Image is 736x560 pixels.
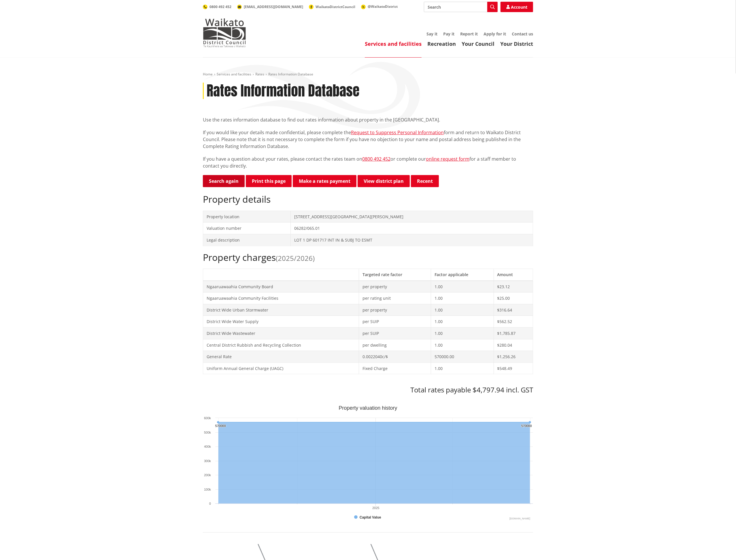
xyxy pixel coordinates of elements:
h1: Rates Information Database [207,83,359,99]
td: per property [359,281,431,293]
a: Contact us [512,31,533,37]
a: Your Council [462,40,495,47]
td: General Rate [203,351,359,363]
span: 0800 492 452 [210,4,231,9]
td: $1,256.26 [494,351,533,363]
p: If you would like your details made confidential, please complete the form and return to Waikato ... [203,129,533,150]
input: Search input [424,2,498,12]
span: WaikatoDistrictCouncil [316,4,355,9]
span: [EMAIL_ADDRESS][DOMAIN_NAME] [244,4,303,9]
a: Home [203,72,213,77]
td: $25.00 [494,293,533,304]
text: 600k [204,416,211,420]
td: 0.0022040c/$ [359,351,431,363]
td: 1.00 [431,281,494,293]
td: Fixed Charge [359,362,431,374]
p: Use the rates information database to find out rates information about property in the [GEOGRAPHI... [203,116,533,123]
a: Apply for it [484,31,506,37]
td: District Wide Wastewater [203,327,359,339]
text: Capital Value [360,515,381,519]
a: Make a rates payment [293,175,356,187]
path: Sunday, Jun 30, 12:00, 570,000. Capital Value. [217,421,219,424]
td: 1.00 [431,327,494,339]
th: Factor applicable [431,269,494,280]
td: $316.64 [494,304,533,316]
path: Monday, Jun 30, 12:00, 570,000. Capital Value. [529,421,531,424]
a: WaikatoDistrictCouncil [309,4,355,9]
h2: Property charges [203,252,533,263]
a: Recreation [427,40,456,47]
td: per SUIP [359,316,431,328]
text: 100k [204,488,211,491]
td: $562.52 [494,316,533,328]
th: Targeted rate factor [359,269,431,280]
a: [EMAIL_ADDRESS][DOMAIN_NAME] [237,4,303,9]
button: Recent [411,175,439,187]
a: Rates [255,72,264,77]
td: 570000.00 [431,351,494,363]
td: 06282/065.01 [290,223,533,234]
a: Services and facilities [217,72,251,77]
div: Property valuation history. Highcharts interactive chart. [203,406,533,521]
td: per rating unit [359,293,431,304]
a: Say it [426,31,437,37]
p: If you have a question about your rates, please contact the rates team on or complete our for a s... [203,155,533,169]
text: 200k [204,473,211,477]
a: Pay it [443,31,454,37]
td: Valuation number [203,223,291,234]
h2: Property details [203,194,533,205]
a: Report it [460,31,478,37]
text: 2025 [372,506,379,510]
a: 0800 492 452 [362,156,390,162]
a: Account [501,2,533,12]
a: Your District [500,40,533,47]
td: Uniform Annual General Charge (UAGC) [203,362,359,374]
td: $1,785.87 [494,327,533,339]
td: $280.04 [494,339,533,351]
a: Services and facilities [365,40,422,47]
svg: Interactive chart [203,406,533,521]
a: Search again [203,175,245,187]
a: online request form [426,156,469,162]
iframe: Messenger Launcher [709,536,730,557]
span: Rates Information Database [268,72,313,77]
span: (2025/2026) [276,253,315,263]
a: 0800 492 452 [203,4,231,9]
a: View district plan [358,175,410,187]
td: LOT 1 DP 601717 INT IN & SUBJ TO ESMT [290,234,533,246]
td: 1.00 [431,316,494,328]
td: per dwelling [359,339,431,351]
button: Print this page [246,175,292,187]
td: per property [359,304,431,316]
a: Request to Suppress Personal Information [351,129,444,136]
td: District Wide Water Supply [203,316,359,328]
a: @WaikatoDistrict [361,4,398,9]
th: Amount [494,269,533,280]
img: Waikato District Council - Te Kaunihera aa Takiwaa o Waikato [203,18,246,47]
td: Central District Rubbish and Recycling Collection [203,339,359,351]
td: 1.00 [431,304,494,316]
td: [STREET_ADDRESS][GEOGRAPHIC_DATA][PERSON_NAME] [290,211,533,223]
text: 300k [204,459,211,463]
h3: Total rates payable $4,797.94 incl. GST [203,386,533,394]
text: 570000 [215,424,226,428]
text: 570000 [521,424,532,428]
text: 400k [204,445,211,448]
nav: breadcrumb [203,72,533,77]
td: Ngaaruawaahia Community Facilities [203,293,359,304]
td: $23.12 [494,281,533,293]
td: 1.00 [431,339,494,351]
text: 500k [204,431,211,434]
span: @WaikatoDistrict [368,4,398,9]
td: Legal description [203,234,291,246]
td: per SUIP [359,327,431,339]
text: 0 [209,502,211,505]
text: Property valuation history [339,405,397,411]
td: 1.00 [431,293,494,304]
text: Chart credits: Highcharts.com [509,517,530,520]
td: Ngaaruawaahia Community Board [203,281,359,293]
td: District Wide Urban Stormwater [203,304,359,316]
td: Property location [203,211,291,223]
td: $548.49 [494,362,533,374]
td: 1.00 [431,362,494,374]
